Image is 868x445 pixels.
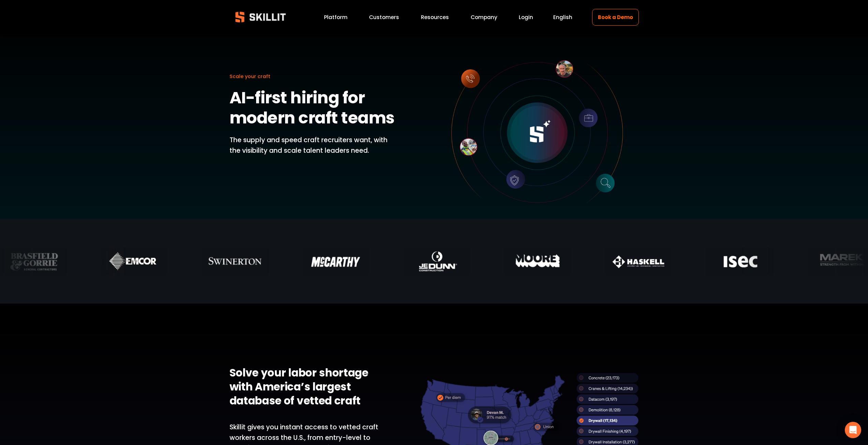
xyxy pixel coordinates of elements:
[421,13,449,21] span: Resources
[553,13,572,21] span: English
[519,13,533,22] a: Login
[421,13,449,22] a: folder dropdown
[230,73,270,80] span: Scale your craft
[230,7,292,27] img: Skillit
[471,13,497,22] a: Company
[324,13,348,22] a: Platform
[230,365,371,408] strong: Solve your labor shortage with America’s largest database of vetted craft
[845,422,861,438] div: Open Intercom Messenger
[553,13,572,22] div: language picker
[592,9,638,26] a: Book a Demo
[230,135,398,156] p: The supply and speed craft recruiters want, with the visibility and scale talent leaders need.
[230,86,395,129] strong: AI-first hiring for modern craft teams
[369,13,399,22] a: Customers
